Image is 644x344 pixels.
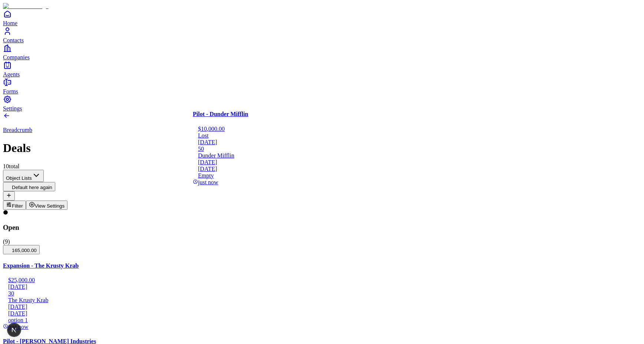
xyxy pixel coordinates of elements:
[3,141,641,155] h1: Deals
[3,238,10,245] span: ( 9 )
[3,127,641,133] p: Breadcrumb
[3,105,22,112] span: Settings
[3,284,641,290] div: [DATE]
[193,166,323,172] div: [DATE]
[3,201,26,210] button: Filter
[3,3,49,10] img: Item Brain Logo
[6,248,37,253] span: 165,000.00
[3,10,641,26] a: Home
[35,203,65,209] span: View Settings
[193,159,323,166] div: [DATE]
[3,297,641,304] div: The Krusty Krab
[3,61,641,77] a: Agents
[193,152,323,159] div: Dunder Mifflin
[3,290,641,297] div: 30
[193,126,323,132] div: $10,000.00
[193,139,323,146] div: [DATE]
[193,132,323,139] div: Lost
[3,262,641,269] h4: Expansion - The Krusty Krab
[3,114,641,133] a: Breadcrumb
[193,146,323,152] div: 50
[193,179,323,186] div: just now
[3,262,641,330] a: Expansion - The Krusty Krab$25,000.00[DATE]30The Krusty Krab[DATE][DATE]option 1just now
[3,44,641,60] a: Companies
[193,111,323,185] a: Pilot - Dunder Mifflin$10,000.00Lost[DATE]50Dunder Mifflin[DATE][DATE]Emptyjust now
[26,201,68,210] button: View Settings
[3,54,30,60] span: Companies
[193,111,323,118] h4: Pilot - Dunder Mifflin
[3,324,641,330] div: just now
[3,224,641,232] h3: Open
[3,78,641,95] a: Forms
[3,71,20,77] span: Agents
[3,163,641,170] div: 10 total
[3,317,641,324] div: option 1
[3,182,55,191] button: Default here again
[3,37,24,43] span: Contacts
[3,88,18,95] span: Forms
[198,172,214,179] span: Empty
[3,20,17,26] span: Home
[3,27,641,43] a: Contacts
[3,95,641,112] a: Settings
[3,304,641,310] div: [DATE]
[3,310,641,317] div: [DATE]
[12,203,23,209] span: Filter
[3,277,641,284] div: $25,000.00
